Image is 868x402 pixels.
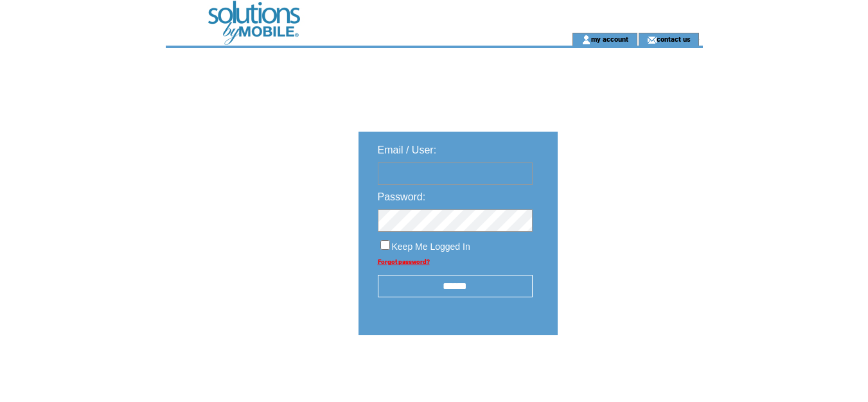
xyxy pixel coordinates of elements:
[378,191,426,202] span: Password:
[657,35,691,43] a: contact us
[591,35,628,43] a: my account
[378,258,430,265] a: Forgot password?
[647,35,657,45] img: contact_us_icon.gif
[581,35,591,45] img: account_icon.gif
[392,241,470,252] span: Keep Me Logged In
[378,144,437,155] span: Email / User:
[595,367,659,383] img: transparent.png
